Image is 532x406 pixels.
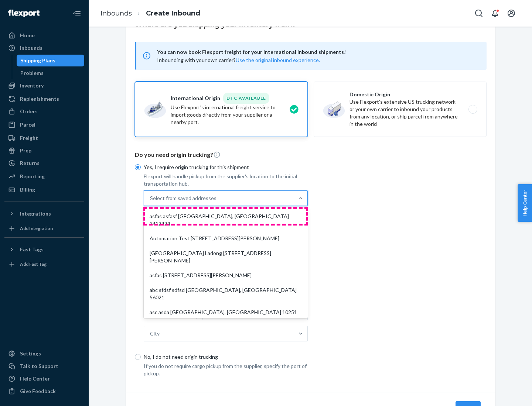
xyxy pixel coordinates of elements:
a: Help Center [4,373,84,385]
ol: breadcrumbs [95,3,206,24]
div: Billing [20,186,35,193]
div: Home [20,32,35,39]
div: Integrations [20,210,51,217]
a: Billing [4,184,84,196]
a: Returns [4,157,84,169]
div: Prep [20,147,31,154]
div: Shipping Plans [20,57,55,64]
button: Open account menu [504,6,519,21]
a: Add Fast Tag [4,258,84,270]
a: Parcel [4,119,84,131]
div: asfas [STREET_ADDRESS][PERSON_NAME] [145,268,306,283]
p: No, I do not need origin trucking [144,353,308,361]
span: Inbounding with your own carrier? [157,57,320,63]
button: Fast Tags [4,244,84,255]
div: Add Fast Tag [20,261,47,267]
div: Reporting [20,173,45,180]
div: Help Center [20,375,50,382]
a: Replenishments [4,93,84,105]
a: Inbounds [100,9,132,17]
a: Inventory [4,80,84,92]
button: Help Center [518,184,532,222]
div: Inbounds [20,44,42,52]
div: asfas asfasf [GEOGRAPHIC_DATA], [GEOGRAPHIC_DATA] 2412424 [145,209,306,231]
div: [GEOGRAPHIC_DATA] Ladong [STREET_ADDRESS][PERSON_NAME] [145,246,306,268]
div: abc sfdsf sdfsd [GEOGRAPHIC_DATA], [GEOGRAPHIC_DATA] 56021 [145,283,306,305]
button: Give Feedback [4,385,84,397]
button: Use the original inbound experience. [236,56,320,64]
div: Automation Test [STREET_ADDRESS][PERSON_NAME] [145,231,306,246]
a: Problems [17,67,85,79]
button: Close Navigation [69,6,84,21]
a: Talk to Support [4,360,84,372]
div: Give Feedback [20,388,56,395]
input: Yes, I require origin trucking for this shipment [135,164,141,170]
div: Returns [20,159,40,167]
a: Freight [4,132,84,144]
div: Orders [20,108,38,115]
a: Shipping Plans [17,55,85,66]
a: Inbounds [4,42,84,54]
p: Flexport will handle pickup from the supplier's location to the initial transportation hub. [144,173,308,187]
a: Reporting [4,171,84,182]
p: Do you need origin trucking? [135,151,487,159]
div: Fast Tags [20,246,44,253]
div: Problems [20,69,44,77]
button: Open notifications [488,6,502,21]
div: Select from saved addresses [150,195,216,202]
a: Home [4,30,84,41]
a: Prep [4,145,84,156]
p: Yes, I require origin trucking for this shipment [144,164,308,171]
div: Replenishments [20,95,59,103]
button: Integrations [4,208,84,220]
button: Open Search Box [471,6,486,21]
a: Create Inbound [146,9,200,17]
a: Add Integration [4,223,84,234]
a: Settings [4,348,84,359]
div: Inventory [20,82,44,89]
div: Freight [20,134,38,142]
span: You can now book Flexport freight for your international inbound shipments! [157,48,478,56]
p: If you do not require cargo pickup from the supplier, specify the port of pickup. [144,362,308,377]
img: Flexport logo [8,10,40,17]
a: Orders [4,106,84,117]
div: Parcel [20,121,35,128]
div: asc asda [GEOGRAPHIC_DATA], [GEOGRAPHIC_DATA] 10251 [145,305,306,320]
div: Settings [20,350,41,357]
div: Talk to Support [20,362,58,370]
input: No, I do not need origin trucking [135,354,141,360]
div: City [150,330,160,337]
div: Add Integration [20,225,53,231]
